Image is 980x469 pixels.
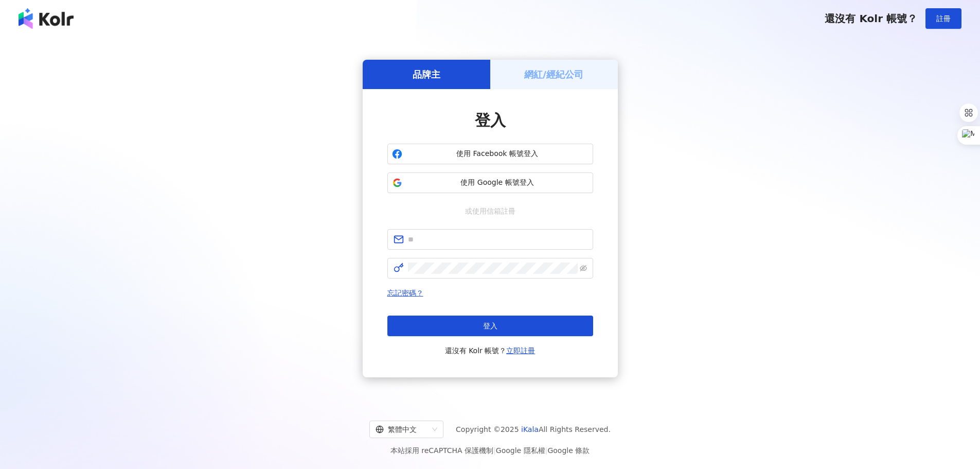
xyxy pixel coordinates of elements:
[445,344,536,357] span: 還沒有 Kolr 帳號？
[475,111,506,129] span: 登入
[387,144,593,164] button: 使用 Facebook 帳號登入
[376,421,428,438] div: 繁體中文
[547,446,590,455] a: Google 條款
[406,178,589,188] span: 使用 Google 帳號登入
[19,8,74,29] img: logo
[925,8,961,29] button: 註冊
[483,322,497,330] span: 登入
[524,68,583,81] h5: 網紅/經紀公司
[936,14,951,23] span: 註冊
[456,423,611,436] span: Copyright © 2025 All Rights Reserved.
[825,12,917,25] span: 還沒有 Kolr 帳號？
[496,446,545,455] a: Google 隱私權
[406,149,589,159] span: 使用 Facebook 帳號登入
[387,289,423,297] a: 忘記密碼？
[413,68,440,81] h5: 品牌主
[545,446,548,455] span: |
[387,172,593,193] button: 使用 Google 帳號登入
[580,265,587,272] span: eye-invisible
[458,205,523,217] span: 或使用信箱註冊
[387,316,593,336] button: 登入
[506,346,535,355] a: 立即註冊
[390,444,590,457] span: 本站採用 reCAPTCHA 保護機制
[521,425,539,433] a: iKala
[493,446,496,455] span: |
